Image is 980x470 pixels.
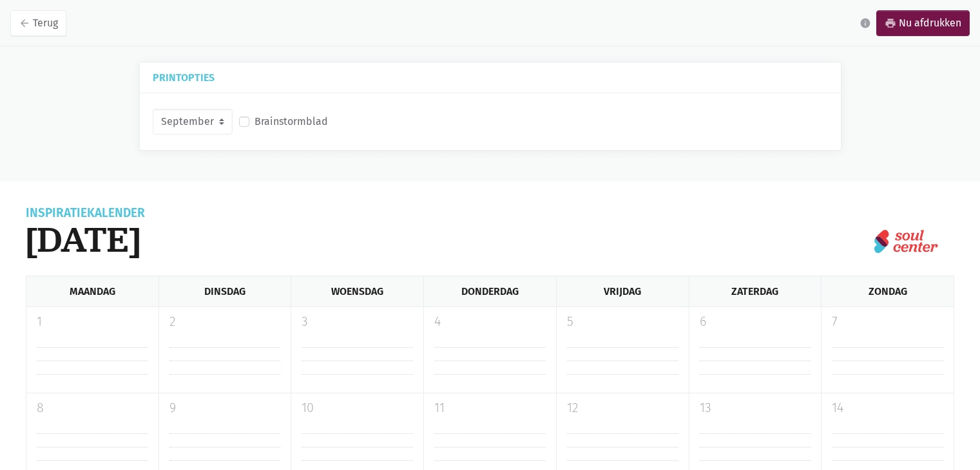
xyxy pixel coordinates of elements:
div: Zaterdag [689,276,821,306]
i: print [885,17,896,29]
div: Woensdag [291,276,423,306]
p: 2 [169,312,281,332]
p: 5 [567,312,678,332]
div: Donderdag [423,276,556,306]
i: info [860,17,871,29]
div: Zondag [821,276,954,306]
p: 8 [37,399,148,418]
p: 10 [302,399,413,418]
a: arrow_backTerug [10,10,66,36]
p: 14 [832,399,943,418]
h1: [DATE] [26,219,145,260]
div: Maandag [26,276,159,306]
p: 3 [302,312,413,332]
label: Brainstormblad [255,113,328,130]
p: 1 [37,312,148,332]
h5: Printopties [153,73,828,82]
p: 7 [832,312,943,332]
p: 11 [434,399,546,418]
a: printNu afdrukken [876,10,970,36]
p: 9 [169,399,281,418]
div: Vrijdag [556,276,689,306]
div: Inspiratiekalender [26,207,145,219]
p: 13 [700,399,811,418]
p: 4 [434,312,546,332]
p: 6 [700,312,811,332]
i: arrow_back [19,17,30,29]
p: 12 [567,399,678,418]
div: Dinsdag [159,276,291,306]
